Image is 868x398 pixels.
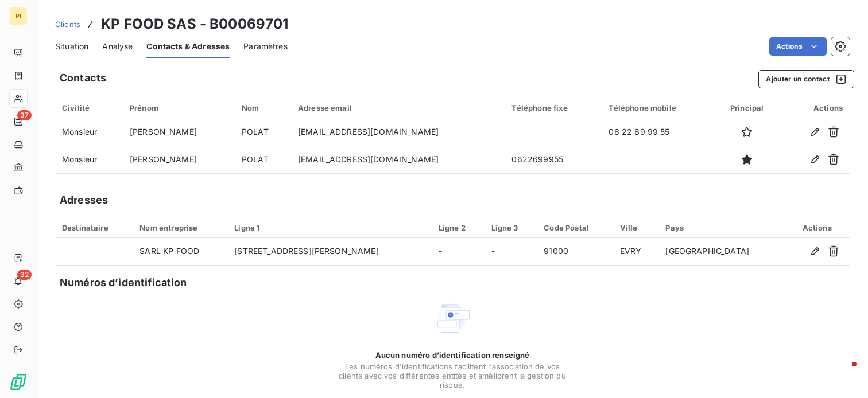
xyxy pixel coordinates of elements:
h5: Contacts [60,70,106,86]
div: PI [9,7,28,25]
span: 32 [17,270,32,280]
span: Analyse [102,41,133,52]
td: Monsieur [55,118,123,146]
span: Situation [55,41,88,52]
td: - [485,238,537,266]
img: Empty state [434,300,471,337]
td: [PERSON_NAME] [123,146,235,173]
div: Nom entreprise [139,223,220,232]
h5: Numéros d’identification [60,275,187,291]
button: Ajouter un contact [758,70,854,88]
div: Ville [620,223,652,232]
button: Actions [769,37,827,56]
span: Aucun numéro d’identification renseigné [375,350,530,360]
td: 91000 [537,238,613,266]
td: [EMAIL_ADDRESS][DOMAIN_NAME] [291,118,505,146]
td: [EMAIL_ADDRESS][DOMAIN_NAME] [291,146,505,173]
div: Téléphone fixe [511,103,595,112]
td: 06 22 69 99 55 [602,118,714,146]
div: Ligne 2 [439,223,478,232]
td: EVRY [613,238,659,266]
div: Adresse email [298,103,498,112]
span: Paramètres [243,41,288,52]
span: Clients [55,19,80,29]
a: Clients [55,18,80,30]
td: [GEOGRAPHIC_DATA] [658,238,784,266]
iframe: Intercom live chat [829,359,857,387]
div: Pays [665,223,777,232]
td: Monsieur [55,146,123,173]
td: SARL KP FOOD [133,238,227,266]
h5: Adresses [60,192,108,208]
div: Code Postal [544,223,606,232]
div: Nom [242,103,284,112]
div: Ligne 3 [491,223,530,232]
div: Téléphone mobile [609,103,707,112]
h3: KP FOOD SAS - B00069701 [101,14,288,34]
td: [PERSON_NAME] [123,118,235,146]
div: Prénom [130,103,228,112]
img: Logo LeanPay [9,373,28,391]
div: Civilité [62,103,116,112]
span: Les numéros d'identifications facilitent l'association de vos clients avec vos différentes entité... [338,362,567,389]
div: Destinataire [62,223,126,232]
span: Contacts & Adresses [146,41,230,52]
div: Ligne 1 [234,223,425,232]
td: POLAT [235,146,291,173]
div: Actions [791,223,843,232]
td: POLAT [235,118,291,146]
span: 37 [17,110,32,120]
div: Principal [721,103,773,112]
div: Actions [786,103,843,112]
td: [STREET_ADDRESS][PERSON_NAME] [227,238,432,266]
td: - [432,238,485,266]
td: 0622699955 [505,146,602,173]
